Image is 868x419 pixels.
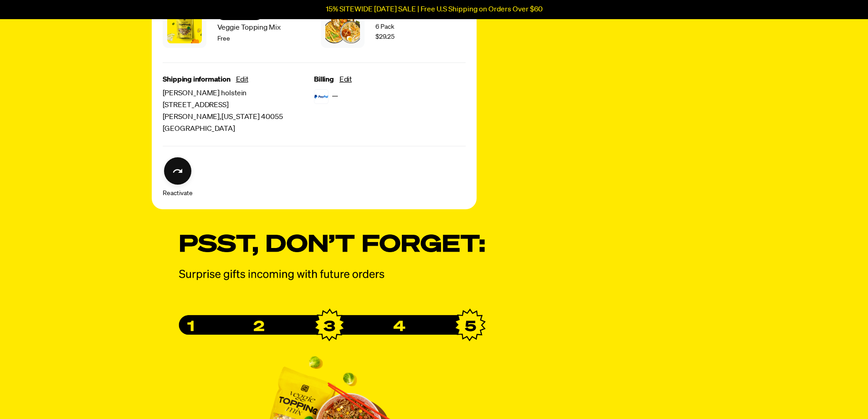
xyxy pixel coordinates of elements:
[163,74,231,86] span: Shipping information
[314,89,329,104] img: svg%3E
[326,5,543,14] p: 15% SITEWIDE [DATE] SALE | Free U.S Shipping on Orders Over $60
[332,91,338,103] span: ····
[163,188,193,198] span: Reactivate
[339,74,352,86] button: Edit
[236,74,248,86] button: Edit
[325,9,360,43] img: Variety Vol. 2
[163,99,314,111] span: [STREET_ADDRESS]
[375,32,395,42] span: $29.25
[321,0,466,52] div: Subscription product: Variety Vol. 2
[314,74,334,86] span: Billing
[217,34,230,44] span: Free
[167,9,202,43] img: Veggie Topping Mix
[164,157,191,185] button: Reactivate
[163,0,308,52] div: Subscription product: Veggie Topping Mix
[163,111,314,123] span: [PERSON_NAME] , [US_STATE] 40055
[375,22,466,32] span: 6 Pack
[163,123,314,135] span: [GEOGRAPHIC_DATA]
[163,88,314,99] span: [PERSON_NAME] holstein
[217,22,308,34] span: Veggie Topping Mix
